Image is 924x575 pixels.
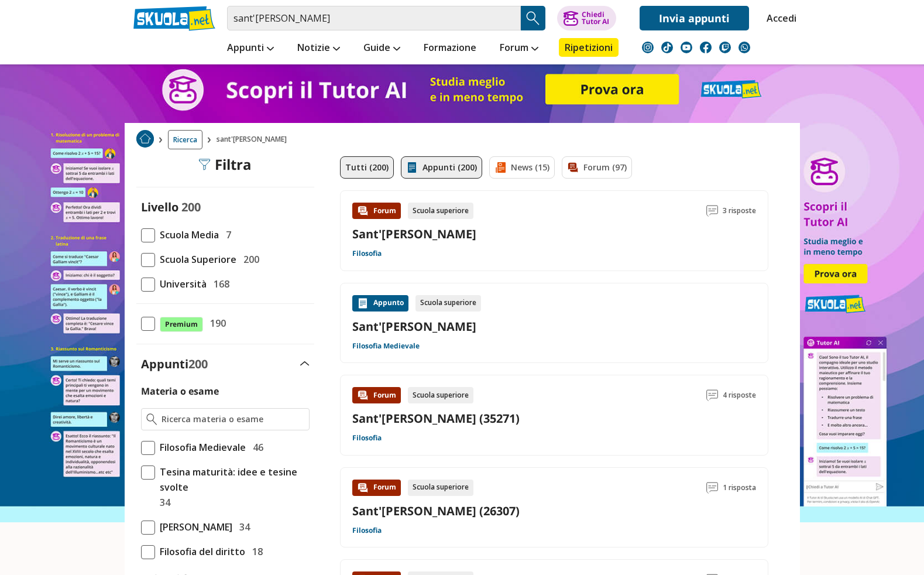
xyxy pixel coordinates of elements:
[524,9,542,27] img: Cerca appunti, riassunti o versioni
[181,199,201,215] span: 200
[352,203,401,219] div: Forum
[248,544,263,559] span: 18
[719,42,731,53] img: twitch
[224,38,277,59] a: Appunti
[723,203,756,219] span: 3 risposte
[221,227,231,242] span: 7
[497,38,541,59] a: Forum
[217,130,291,149] span: sant'[PERSON_NAME]
[160,317,203,332] span: Premium
[723,387,756,403] span: 4 risposte
[209,276,229,292] span: 168
[155,440,246,455] span: Filosofia Medievale
[567,162,579,173] img: Forum filtro contenuto
[168,130,202,149] a: Ricerca
[738,42,750,53] img: WhatsApp
[155,276,207,292] span: Università
[521,6,545,30] button: Search Button
[352,319,756,334] a: Sant'[PERSON_NAME]
[155,464,310,495] span: Tesina maturità: idee e tesine svolte
[352,410,520,426] a: Sant'[PERSON_NAME] (35271)
[352,503,520,519] a: Sant'[PERSON_NAME] (26307)
[767,6,791,30] a: Accedi
[352,226,476,242] a: Sant'[PERSON_NAME]
[155,519,232,535] span: [PERSON_NAME]
[562,156,632,179] a: Forum (97)
[408,387,473,403] div: Scuola superiore
[141,356,208,372] label: Appunti
[681,42,692,53] img: youtube
[188,356,208,372] span: 200
[141,199,178,215] label: Livello
[155,227,219,242] span: Scuola Media
[352,341,420,351] a: Filosofia Medievale
[294,38,343,59] a: Notizie
[357,297,369,309] img: Appunti contenuto
[340,156,394,179] a: Tutti (200)
[352,433,382,443] a: Filosofia
[248,440,263,455] span: 46
[352,295,408,312] div: Appunto
[406,162,418,173] img: Appunti filtro contenuto attivo
[401,156,482,179] a: Appunti (200)
[357,482,369,494] img: Forum contenuto
[146,413,157,425] img: Ricerca materia o esame
[706,205,718,217] img: Commenti lettura
[421,38,479,59] a: Formazione
[360,38,403,59] a: Guide
[557,6,616,30] button: ChiediTutor AI
[706,482,718,494] img: Commenti lettura
[723,480,756,496] span: 1 risposta
[198,159,210,170] img: Filtra filtri mobile
[155,252,236,267] span: Scuola Superiore
[352,526,382,535] a: Filosofia
[198,156,252,173] div: Filtra
[661,42,673,53] img: tiktok
[408,480,473,496] div: Scuola superiore
[205,316,226,331] span: 190
[640,6,749,30] a: Invia appunti
[489,156,555,179] a: News (15)
[300,361,310,366] img: Apri e chiudi sezione
[352,480,401,496] div: Forum
[357,205,369,217] img: Forum contenuto
[239,252,259,267] span: 200
[706,389,718,401] img: Commenti lettura
[357,389,369,401] img: Forum contenuto
[352,387,401,403] div: Forum
[162,413,304,425] input: Ricerca materia o esame
[415,295,481,312] div: Scuola superiore
[494,162,506,173] img: News filtro contenuto
[155,544,245,559] span: Filosofia del diritto
[559,38,619,57] a: Ripetizioni
[352,249,382,258] a: Filosofia
[155,495,170,510] span: 34
[235,519,250,535] span: 34
[408,203,473,219] div: Scuola superiore
[141,385,219,398] label: Materia o esame
[136,130,154,149] a: Home
[582,11,609,25] div: Chiedi Tutor AI
[700,42,712,53] img: facebook
[136,130,154,148] img: Home
[227,6,521,30] input: Cerca appunti, riassunti o versioni
[642,42,654,53] img: instagram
